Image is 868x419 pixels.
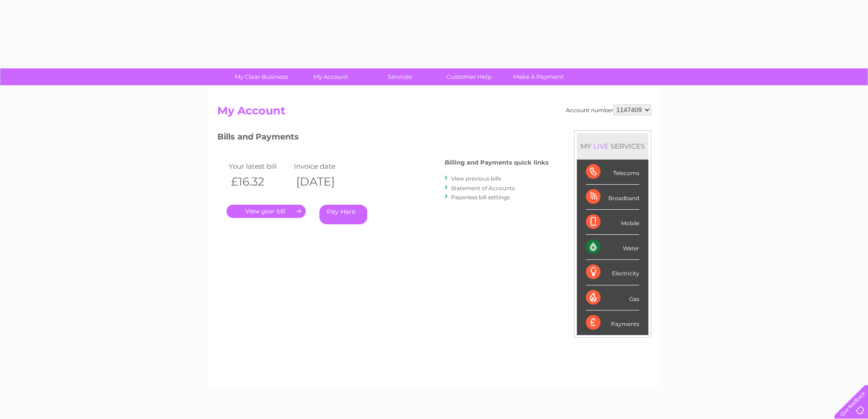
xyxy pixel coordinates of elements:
div: Account number [566,104,651,115]
a: Services [362,68,437,85]
div: Payments [586,310,639,335]
a: Customer Help [431,68,507,85]
div: LIVE [591,142,611,150]
a: Statement of Accounts [451,185,515,191]
td: Invoice date [292,160,357,172]
a: Pay Here [319,205,367,224]
a: Paperless bill settings [451,194,510,201]
div: Water [586,235,639,260]
th: [DATE] [292,172,357,191]
div: Electricity [586,260,639,285]
h2: My Account [217,104,651,122]
a: My Clear Business [224,68,299,85]
div: MY SERVICES [577,133,648,159]
div: Gas [586,285,639,310]
a: View previous bills [451,175,501,182]
a: . [226,205,306,218]
a: My Account [293,68,368,85]
h3: Bills and Payments [217,130,549,146]
a: Make A Payment [501,68,576,85]
div: Mobile [586,210,639,235]
td: Your latest bill [226,160,292,172]
h4: Billing and Payments quick links [445,159,549,166]
div: Broadband [586,185,639,210]
th: £16.32 [226,172,292,191]
div: Telecoms [586,160,639,185]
